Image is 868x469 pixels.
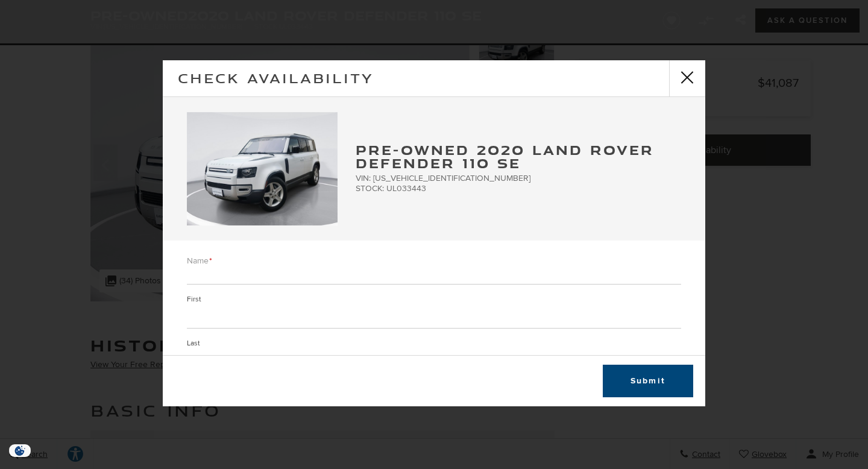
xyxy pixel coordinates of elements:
[603,365,693,397] button: Submit
[187,310,681,329] input: Last name
[187,266,681,285] input: First name
[6,444,34,457] img: Opt-Out Icon
[178,72,374,85] h2: Check Availability
[187,339,200,348] label: Last
[669,60,705,96] button: close
[187,112,338,225] img: 2020 Land Rover Defender 110 SE
[356,173,681,183] span: VIN: [US_VEHICLE_IDENTIFICATION_NUMBER]
[6,444,34,457] section: Click to Open Cookie Consent Modal
[187,256,212,266] label: Name
[356,183,681,194] span: STOCK: UL033443
[187,295,201,304] label: First
[187,354,211,364] label: Phone
[356,143,681,170] h2: Pre-Owned 2020 Land Rover Defender 110 SE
